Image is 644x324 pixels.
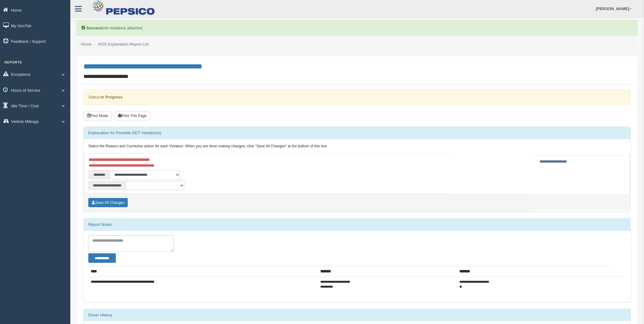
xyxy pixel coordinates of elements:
[76,20,638,36] div: All violations attached.
[98,42,149,46] a: HOS Explanation Report List
[101,95,123,99] strong: In Progress
[84,219,631,231] div: Report Notes
[81,42,92,46] a: Home
[88,198,128,207] button: Save
[83,89,631,105] div: Status:
[86,26,104,30] b: Success!
[115,111,150,120] button: Print This Page
[83,111,112,120] button: Print Mode
[88,253,116,263] button: Change Filter Options
[84,309,631,321] div: Driver History
[84,139,631,154] div: Select the Reason and Corrective action for each Violation. When you are done making changes, cli...
[84,127,631,139] div: Explanation for Possible DOT Violation(s)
